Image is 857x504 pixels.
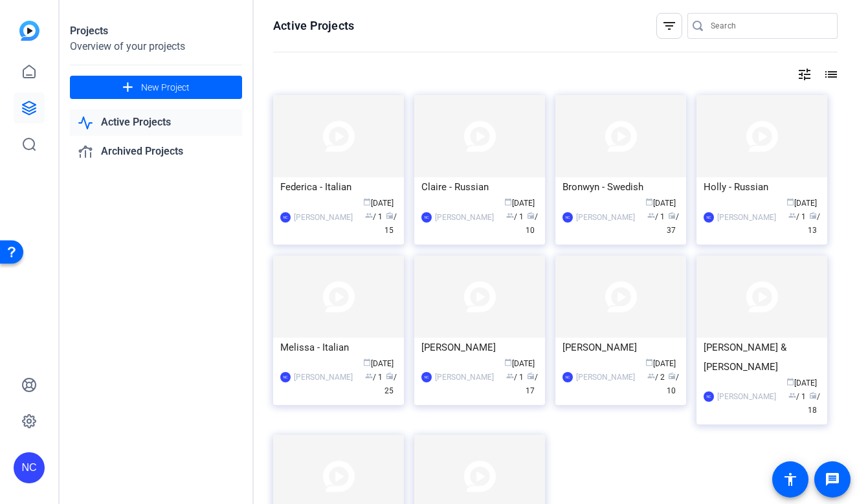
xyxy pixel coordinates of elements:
[645,359,676,368] span: [DATE]
[120,80,136,96] mat-icon: add
[294,371,353,384] div: [PERSON_NAME]
[527,212,535,219] span: radio
[562,338,679,357] div: [PERSON_NAME]
[809,212,817,219] span: radio
[365,373,383,382] span: / 1
[667,373,679,395] span: / 10
[704,212,714,223] div: NC
[786,198,794,206] span: calendar_today
[435,211,494,224] div: [PERSON_NAME]
[704,391,714,402] div: NC
[788,212,806,221] span: / 1
[562,177,679,197] div: Bronwyn - Swedish
[421,212,432,223] div: NC
[280,372,291,382] div: NC
[647,373,665,382] span: / 2
[70,39,242,54] div: Overview of your projects
[645,198,653,206] span: calendar_today
[504,199,535,208] span: [DATE]
[645,358,653,366] span: calendar_today
[280,177,397,197] div: Federica - Italian
[668,212,676,219] span: radio
[506,373,524,382] span: / 1
[668,372,676,380] span: radio
[363,359,394,368] span: [DATE]
[365,372,373,380] span: group
[19,21,39,41] img: blue-gradient.svg
[808,212,820,235] span: / 13
[788,392,806,401] span: / 1
[421,338,538,357] div: [PERSON_NAME]
[647,372,655,380] span: group
[797,67,812,82] mat-icon: tune
[647,212,655,219] span: group
[788,212,796,219] span: group
[386,212,394,219] span: radio
[421,177,538,197] div: Claire - Russian
[667,212,679,235] span: / 37
[576,211,635,224] div: [PERSON_NAME]
[141,81,190,94] span: New Project
[717,211,776,224] div: [PERSON_NAME]
[808,392,820,415] span: / 18
[822,67,838,82] mat-icon: list
[363,199,394,208] span: [DATE]
[562,212,573,223] div: NC
[647,212,665,221] span: / 1
[384,212,397,235] span: / 15
[365,212,373,219] span: group
[786,199,817,208] span: [DATE]
[526,373,538,395] span: / 17
[504,359,535,368] span: [DATE]
[14,452,45,483] div: NC
[711,18,827,34] input: Search
[365,212,383,221] span: / 1
[704,177,820,197] div: Holly - Russian
[506,212,514,219] span: group
[662,18,677,34] mat-icon: filter_list
[506,372,514,380] span: group
[788,391,796,399] span: group
[435,371,494,384] div: [PERSON_NAME]
[280,212,291,223] div: NC
[294,211,353,224] div: [PERSON_NAME]
[280,338,397,357] div: Melissa - Italian
[70,138,242,165] a: Archived Projects
[421,372,432,382] div: NC
[562,372,573,382] div: NC
[70,109,242,136] a: Active Projects
[645,199,676,208] span: [DATE]
[506,212,524,221] span: / 1
[526,212,538,235] span: / 10
[273,18,354,34] h1: Active Projects
[783,472,798,487] mat-icon: accessibility
[704,338,820,377] div: [PERSON_NAME] & [PERSON_NAME]
[70,23,242,39] div: Projects
[386,372,394,380] span: radio
[70,76,242,99] button: New Project
[504,358,512,366] span: calendar_today
[384,373,397,395] span: / 25
[825,472,840,487] mat-icon: message
[786,378,817,388] span: [DATE]
[504,198,512,206] span: calendar_today
[786,378,794,386] span: calendar_today
[809,391,817,399] span: radio
[363,198,371,206] span: calendar_today
[527,372,535,380] span: radio
[717,390,776,403] div: [PERSON_NAME]
[576,371,635,384] div: [PERSON_NAME]
[363,358,371,366] span: calendar_today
